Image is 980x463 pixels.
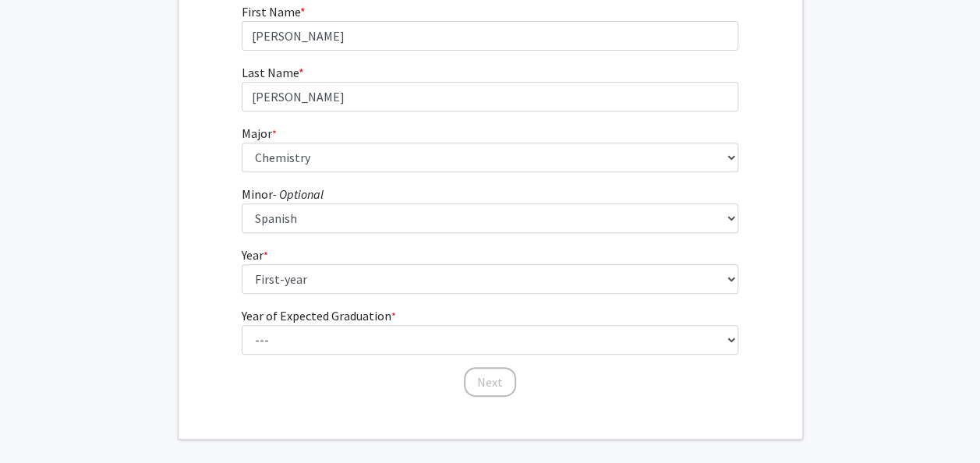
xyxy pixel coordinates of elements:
[242,65,299,80] span: Last Name
[242,4,300,19] span: First Name
[242,306,396,325] label: Year of Expected Graduation
[12,393,66,451] iframe: Chat
[273,186,324,202] i: - Optional
[242,124,277,143] label: Major
[242,185,324,203] label: Minor
[242,246,268,264] label: Year
[464,367,516,397] button: Next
